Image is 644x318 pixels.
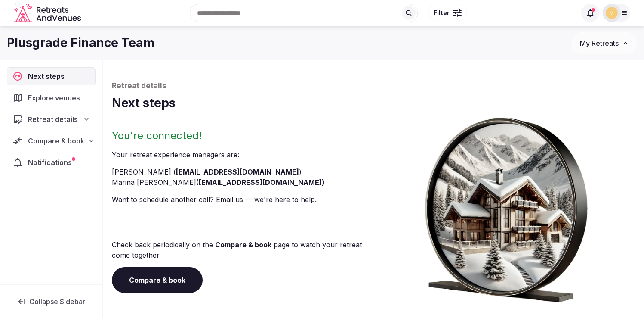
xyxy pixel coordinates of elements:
[14,3,83,23] svg: Retreats and Venues company logo
[572,32,637,54] button: My Retreats
[28,93,83,103] span: Explore venues
[112,177,370,187] li: Marina [PERSON_NAME] ( )
[112,267,203,293] a: Compare & book
[7,34,154,51] h1: Plusgrade Finance Team
[112,129,370,143] h2: You're connected!
[28,136,84,146] span: Compare & book
[412,112,601,302] img: Winter chalet retreat in picture frame
[606,7,618,19] img: mana.vakili
[28,114,78,125] span: Retreat details
[28,157,75,168] span: Notifications
[7,153,96,171] a: Notifications
[428,5,467,21] button: Filter
[176,168,299,176] a: [EMAIL_ADDRESS][DOMAIN_NAME]
[112,95,635,112] h1: Next steps
[215,240,271,249] a: Compare & book
[199,178,322,187] a: [EMAIL_ADDRESS][DOMAIN_NAME]
[112,167,370,177] li: [PERSON_NAME] ( )
[434,9,450,17] span: Filter
[7,292,96,311] button: Collapse Sidebar
[112,81,635,91] p: Retreat details
[112,240,370,260] p: Check back periodically on the page to watch your retreat come together.
[112,150,370,160] p: Your retreat experience manager s are :
[7,89,96,107] a: Explore venues
[29,297,85,306] span: Collapse Sidebar
[28,71,68,81] span: Next steps
[112,194,370,205] p: Want to schedule another call? Email us — we're here to help.
[580,39,619,47] span: My Retreats
[7,67,96,85] a: Next steps
[14,3,83,23] a: Visit the homepage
